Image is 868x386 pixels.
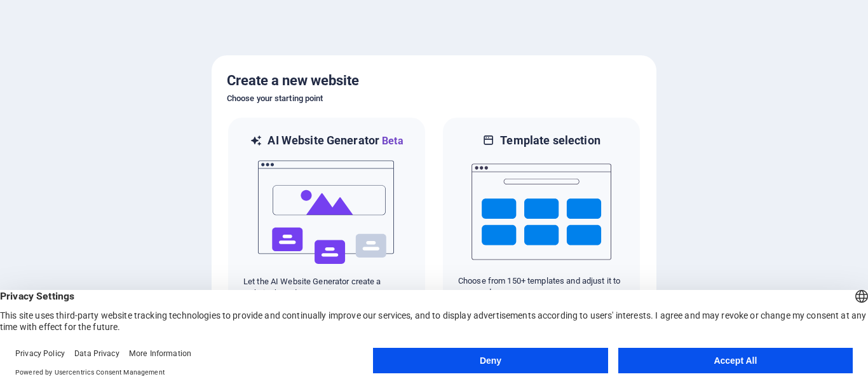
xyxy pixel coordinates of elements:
[442,116,641,315] div: Template selectionChoose from 150+ templates and adjust it to you needs.
[227,71,641,91] h5: Create a new website
[500,133,600,148] h6: Template selection
[379,135,403,147] span: Beta
[227,91,641,106] h6: Choose your starting point
[257,149,397,276] img: ai
[227,116,426,315] div: AI Website GeneratorBetaaiLet the AI Website Generator create a website based on your input.
[268,133,403,149] h6: AI Website Generator
[458,275,625,298] p: Choose from 150+ templates and adjust it to you needs.
[243,276,410,299] p: Let the AI Website Generator create a website based on your input.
